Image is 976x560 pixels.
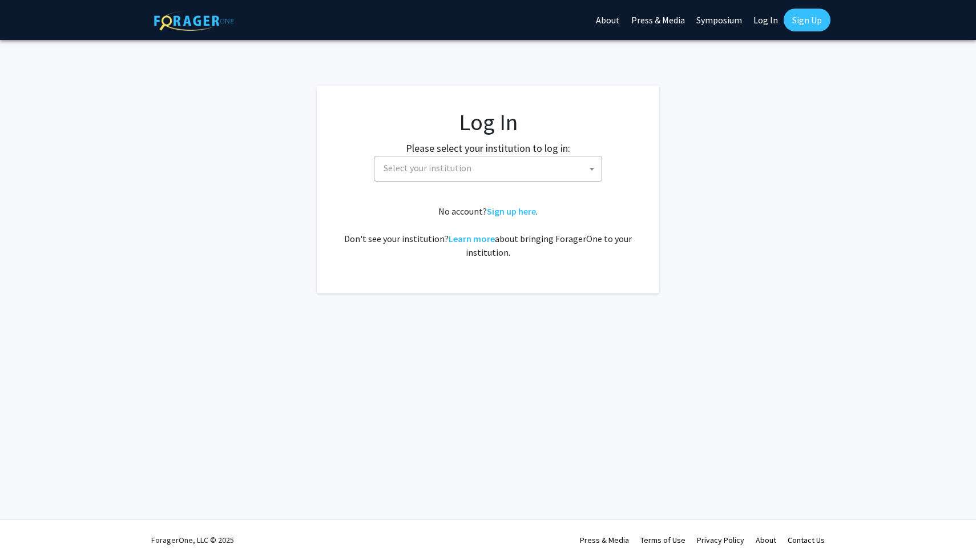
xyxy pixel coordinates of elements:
[340,204,636,259] div: No account? . Don't see your institution? about bringing ForagerOne to your institution.
[379,156,602,180] span: Select your institution
[697,535,744,545] a: Privacy Policy
[788,535,825,545] a: Contact Us
[640,535,685,545] a: Terms of Use
[449,233,495,244] a: Learn more about bringing ForagerOne to your institution
[487,206,536,217] a: Sign up here
[756,535,776,545] a: About
[154,11,234,31] img: ForagerOne Logo
[374,156,602,182] span: Select your institution
[406,140,570,156] label: Please select your institution to log in:
[384,162,471,174] span: Select your institution
[9,509,49,551] iframe: Chat
[580,535,629,545] a: Press & Media
[784,9,830,31] a: Sign Up
[340,108,636,136] h1: Log In
[151,520,234,560] div: ForagerOne, LLC © 2025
